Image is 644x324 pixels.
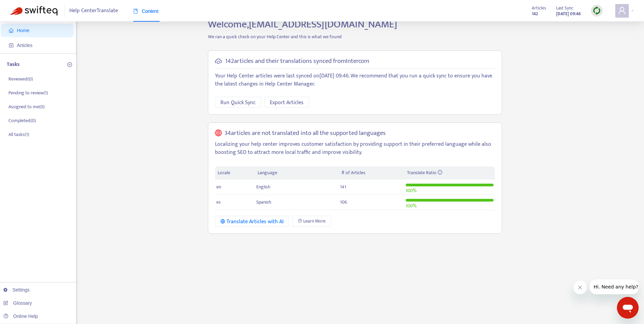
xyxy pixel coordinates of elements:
[406,202,416,210] span: 100 %
[556,4,573,12] span: Last Sync
[215,216,289,227] button: Translate Articles with AI
[220,98,256,107] span: Run Quick Sync
[590,279,639,294] iframe: Message from company
[8,103,45,110] p: Assigned to me ( 0 )
[215,97,261,108] button: Run Quick Sync
[8,117,36,124] p: Completed ( 0 )
[340,183,346,191] span: 141
[133,8,159,14] span: Content
[215,72,495,88] p: Your Help Center articles were last synced on [DATE] 09:46 . We recommend that you run a quick sy...
[303,217,326,225] span: Learn More
[17,43,32,48] span: Articles
[340,198,347,206] span: 106
[67,62,72,67] span: plus-circle
[8,75,33,83] p: Reviewed ( 0 )
[8,89,48,96] p: Pending to review ( 1 )
[216,198,221,206] span: es
[256,183,270,191] span: English
[406,187,416,194] span: 100 %
[216,183,221,191] span: en
[532,10,538,18] strong: 142
[7,61,20,69] p: Tasks
[133,9,138,14] span: book
[270,98,304,107] span: Export Articles
[225,57,369,65] h5: 142 articles and their translations synced from Intercom
[339,166,404,180] th: # of Articles
[3,287,30,293] a: Settings
[69,4,118,17] span: Help Center Translate
[17,28,29,33] span: Home
[224,130,386,137] h5: 34 articles are not translated into all the supported languages
[593,6,601,15] img: sync.dc5367851b00ba804db3.png
[8,131,29,138] p: All tasks ( 1 )
[9,28,14,33] span: home
[292,216,331,227] a: Learn More
[10,6,57,16] img: Swifteq
[264,97,309,108] button: Export Articles
[3,314,38,319] a: Online Help
[220,217,284,226] div: Translate Articles with AI
[256,198,271,206] span: Spanish
[407,169,492,177] div: Translate Ratio
[556,10,581,18] strong: [DATE] 09:46
[215,130,222,137] span: global
[3,300,32,306] a: Glossary
[215,58,222,65] span: cloud-sync
[208,16,397,33] span: Welcome, [EMAIL_ADDRESS][DOMAIN_NAME]
[618,6,626,15] span: user
[617,297,639,319] iframe: Button to launch messaging window
[215,140,495,157] p: Localizing your help center improves customer satisfaction by providing support in their preferre...
[9,43,14,48] span: account-book
[215,166,255,180] th: Locale
[255,166,339,180] th: Language
[532,4,546,12] span: Articles
[573,281,587,294] iframe: Close message
[203,33,507,40] p: We ran a quick check on your Help Center and this is what we found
